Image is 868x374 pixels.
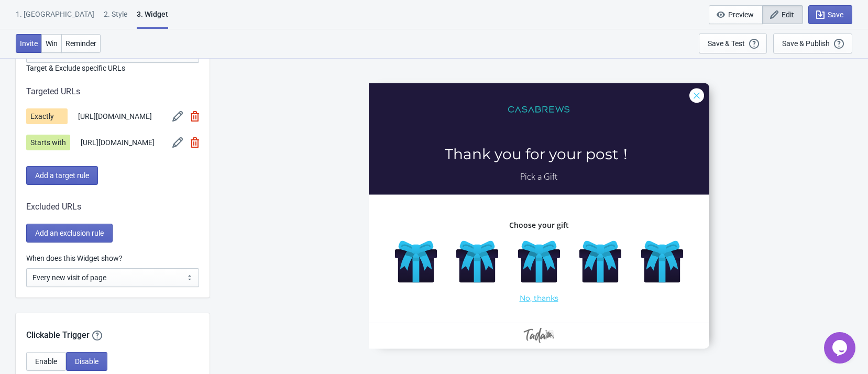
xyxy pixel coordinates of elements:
div: Excluded URLs [26,201,199,213]
span: Invite [20,39,38,48]
span: Add an exclusion rule [35,229,104,237]
span: Exactly [26,108,68,124]
span: Save [828,10,843,19]
button: Save [808,5,852,24]
div: Save & Test [708,39,745,48]
button: Invite [16,34,42,53]
span: [URL][DOMAIN_NAME] [81,137,155,148]
label: Target & Exclude specific URLs [26,63,199,73]
button: Disable [66,352,107,371]
div: 1. [GEOGRAPHIC_DATA] [16,9,94,27]
iframe: chat widget [824,332,858,364]
span: [URL][DOMAIN_NAME] [78,111,152,122]
div: Targeted URLs [26,85,199,98]
span: Win [46,39,58,48]
button: Edit [762,5,803,24]
span: Add a target rule [35,171,89,180]
button: Enable [26,352,66,371]
div: 3. Widget [137,9,168,29]
button: Add a target rule [26,166,98,185]
button: Win [41,34,62,53]
button: Save & Test [699,34,767,53]
div: 2 . Style [104,9,127,27]
span: Enable [35,357,57,366]
label: When does this Widget show? [26,253,123,263]
button: Save & Publish [773,34,852,53]
img: remove.svg [191,111,199,122]
button: Reminder [61,34,101,53]
span: Starts with [26,135,70,150]
span: Reminder [65,39,96,48]
span: Preview [728,10,754,19]
img: edit.svg [172,111,183,122]
button: Preview [709,5,763,24]
div: Save & Publish [782,39,830,48]
div: Clickable Trigger [16,313,210,342]
img: remove.svg [191,137,199,148]
img: edit.svg [172,137,183,148]
button: Add an exclusion rule [26,224,113,243]
span: Disable [75,357,98,366]
span: Edit [782,10,794,19]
